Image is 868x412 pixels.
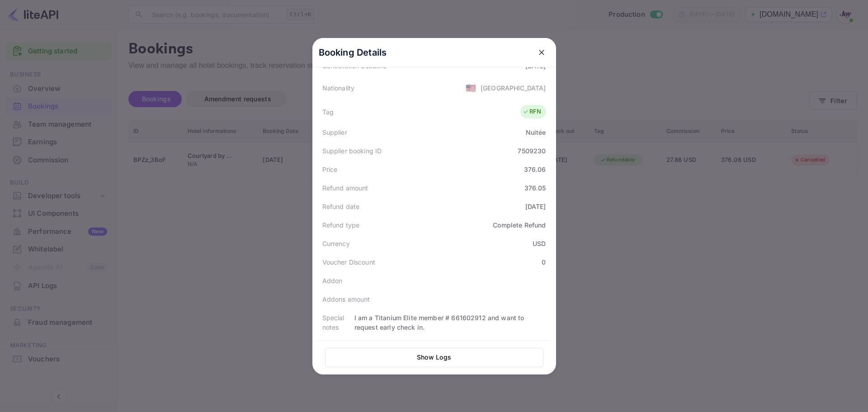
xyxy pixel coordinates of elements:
[523,107,541,116] div: RFN
[354,313,546,332] div: I am a Titanium Elite member # 661602912 and want to request early check in.
[533,44,550,61] button: close
[533,239,546,248] div: USD
[525,202,546,211] div: [DATE]
[322,276,343,285] div: Addon
[322,294,370,304] div: Addons amount
[524,183,546,193] div: 376.05
[481,83,546,93] div: [GEOGRAPHIC_DATA]
[524,165,546,174] div: 376.06
[319,46,387,59] p: Booking Details
[322,239,350,248] div: Currency
[322,128,347,137] div: Supplier
[322,220,360,230] div: Refund type
[322,257,375,267] div: Voucher Discount
[322,146,382,156] div: Supplier booking ID
[322,107,334,117] div: Tag
[542,257,546,267] div: 0
[518,146,546,156] div: 7509230
[493,220,546,230] div: Complete Refund
[322,83,355,93] div: Nationality
[526,128,546,137] div: Nuitée
[466,80,476,96] span: United States
[322,313,354,332] div: Special notes
[322,165,338,174] div: Price
[322,202,360,211] div: Refund date
[322,183,368,193] div: Refund amount
[325,348,543,367] button: Show Logs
